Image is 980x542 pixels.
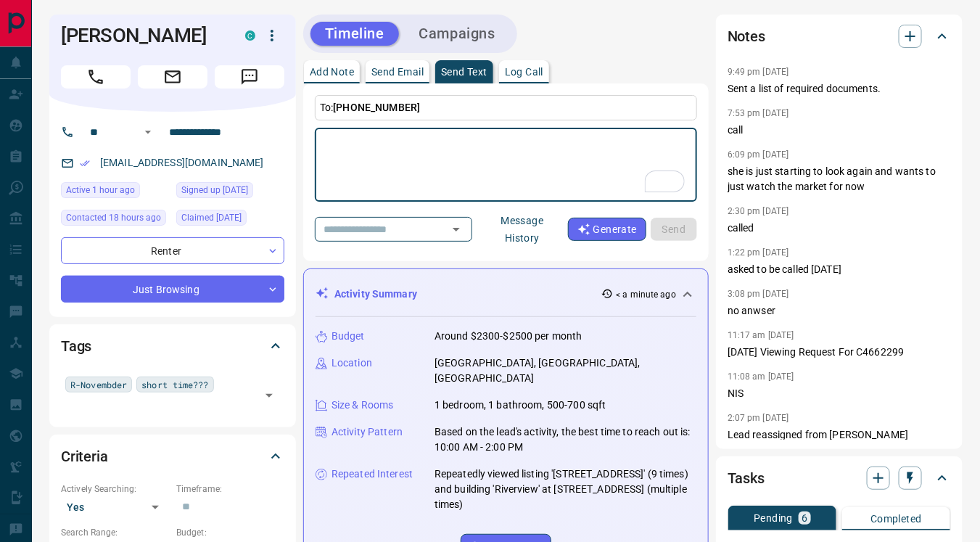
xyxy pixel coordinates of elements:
div: Tue Oct 14 2025 [61,210,169,230]
p: Activity Pattern [332,424,403,440]
p: 2:30 pm [DATE] [728,206,789,216]
p: Based on the lead's activity, the best time to reach out is: 10:00 AM - 2:00 PM [435,424,696,455]
button: Campaigns [405,22,510,46]
h2: Tasks [728,467,765,490]
span: Call [61,65,131,89]
p: Timeframe: [176,483,284,496]
p: 11:08 am [DATE] [728,371,794,382]
p: 7:53 pm [DATE] [728,108,789,118]
p: 2:07 pm [DATE] [728,413,789,423]
p: asked to be called [DATE] [728,262,951,277]
p: Add Note [310,67,354,77]
div: Renter [61,237,284,264]
p: she is just starting to look again and wants to just watch the market for now [728,164,951,194]
span: R-Novembder [70,377,127,392]
p: Size & Rooms [332,398,394,413]
p: no anwser [728,303,951,319]
span: Email [138,65,207,89]
button: Open [446,219,466,239]
span: short time??? [141,377,208,392]
span: Claimed [DATE] [181,210,242,225]
button: Timeline [310,22,399,46]
p: Search Range: [61,526,169,539]
textarea: To enrich screen reader interactions, please activate Accessibility in Grammarly extension settings [325,134,687,196]
div: Fri Nov 04 2016 [176,182,284,202]
a: [EMAIL_ADDRESS][DOMAIN_NAME] [100,157,264,168]
p: Send Text [441,67,487,77]
p: Repeatedly viewed listing '[STREET_ADDRESS]' (9 times) and building 'Riverview' at [STREET_ADDRES... [435,467,696,512]
div: Wed Oct 15 2025 [61,182,169,202]
p: To: [315,95,697,120]
div: Criteria [61,439,284,474]
span: Active 1 hour ago [66,183,135,197]
svg: Email Verified [80,158,90,168]
p: NIS [728,386,951,401]
p: Log Call [505,67,543,77]
p: 11:17 am [DATE] [728,330,794,340]
h2: Tags [61,334,91,358]
div: Yes [61,496,169,519]
p: [GEOGRAPHIC_DATA], [GEOGRAPHIC_DATA], [GEOGRAPHIC_DATA] [435,356,696,386]
h1: [PERSON_NAME] [61,24,223,47]
p: Around $2300-$2500 per month [435,329,582,344]
p: 1:22 pm [DATE] [728,247,789,258]
p: Actively Searching: [61,483,169,496]
p: Pending [754,513,793,523]
p: Repeated Interest [332,467,413,482]
span: Contacted 18 hours ago [66,210,161,225]
p: call [728,123,951,138]
p: 6 [802,513,807,523]
button: Open [259,385,279,406]
p: 3:08 pm [DATE] [728,289,789,299]
p: Budget: [176,526,284,539]
div: Activity Summary< a minute ago [316,281,696,308]
p: Activity Summary [334,287,417,302]
div: condos.ca [245,30,255,41]
p: called [728,221,951,236]
span: Message [215,65,284,89]
button: Generate [568,218,646,241]
button: Message History [477,209,568,250]
span: Signed up [DATE] [181,183,248,197]
p: 9:49 pm [DATE] [728,67,789,77]
p: Send Email [371,67,424,77]
h2: Criteria [61,445,108,468]
p: Completed [870,514,922,524]
h2: Notes [728,25,765,48]
p: Lead reassigned from [PERSON_NAME] [728,427,951,443]
span: [PHONE_NUMBER] [333,102,420,113]
div: Wed Oct 01 2025 [176,210,284,230]
p: 1 bedroom, 1 bathroom, 500-700 sqft [435,398,606,413]
p: 6:09 pm [DATE] [728,149,789,160]
div: Just Browsing [61,276,284,303]
p: [DATE] Viewing Request For C4662299 [728,345,951,360]
div: Tasks [728,461,951,496]
p: Location [332,356,372,371]
div: Notes [728,19,951,54]
p: < a minute ago [616,288,676,301]
p: Budget [332,329,365,344]
p: Sent a list of required documents. [728,81,951,97]
div: Tags [61,329,284,364]
button: Open [139,123,157,141]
